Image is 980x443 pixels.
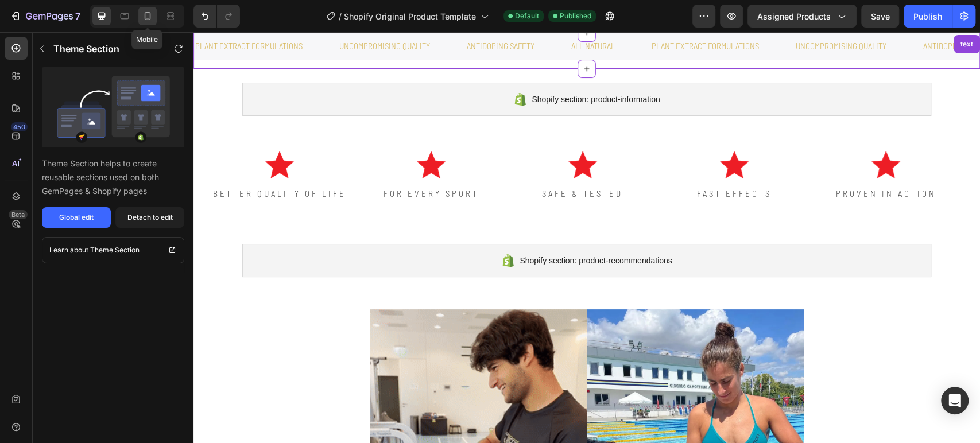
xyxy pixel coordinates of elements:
button: Assigned Products [747,5,857,28]
span: Assigned Products [757,10,831,22]
div: Global edit [59,212,94,223]
span: Shopify Original Product Template [344,10,476,22]
button: Global edit [42,207,111,228]
div: Detach to edit [127,212,173,223]
p: Theme Section [90,244,140,256]
p: FAST EFFECTS [467,154,614,169]
div: 450 [11,122,28,131]
button: Save [861,5,899,28]
a: Learn about Theme Section [42,237,184,263]
img: gempages_585519569867637405-467480a8-aab8-4396-9b71-bcbb2da7466d.png [678,118,707,147]
img: gempages_585519569867637405-467480a8-aab8-4396-9b71-bcbb2da7466d.png [223,118,252,147]
p: 7 [75,9,80,23]
span: Published [560,11,591,21]
img: gempages_585519569867637405-467480a8-aab8-4396-9b71-bcbb2da7466d.png [72,118,100,147]
span: / [339,10,342,22]
div: Open Intercom Messenger [941,387,969,414]
div: Undo/Redo [193,5,240,28]
span: Save [871,11,890,21]
p: proven in action [619,154,765,169]
iframe: Design area [193,32,980,443]
div: Publish [913,10,942,22]
p: Theme Section helps to create reusable sections used on both GemPages & Shopify pages [42,157,184,198]
div: text [765,7,782,17]
p: BETTER QUALITY OF LIFE [13,154,159,169]
img: gempages_585519569867637405-467480a8-aab8-4396-9b71-bcbb2da7466d.png [526,118,555,147]
p: Theme Section [53,42,119,56]
p: FOR EVERY SPORT [164,154,311,169]
button: Detach to edit [115,207,184,228]
span: Default [515,11,539,21]
span: Shopify section: product-recommendations [326,222,478,235]
p: SAFE & TESTED [316,154,462,169]
p: Learn about [49,244,88,256]
button: 7 [5,5,86,28]
div: Beta [9,210,28,219]
button: Publish [904,5,952,28]
p: antidoping safety [730,6,797,22]
img: gempages_585519569867637405-467480a8-aab8-4396-9b71-bcbb2da7466d.png [375,118,404,147]
span: Shopify section: product-information [338,60,466,74]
